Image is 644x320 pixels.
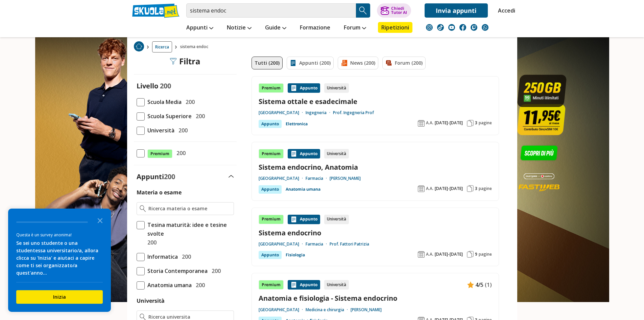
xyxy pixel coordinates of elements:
div: Università [324,215,349,224]
a: Home [134,41,144,52]
a: Ricerca [152,41,172,52]
span: Informatica [145,252,178,261]
button: ChiediTutor AI [377,3,411,18]
a: Tutti (200) [252,57,283,69]
div: Premium [259,215,284,224]
div: Appunto [288,280,320,290]
div: Università [324,83,349,93]
div: Università [324,149,349,158]
span: pagine [479,186,492,191]
img: Pagine [467,185,474,192]
span: 200 [193,281,205,290]
img: twitch [471,24,477,31]
a: Anatomia umana [286,185,320,193]
span: Tesina maturità: idee e tesine svolte [145,220,234,238]
span: Anatomia umana [145,281,192,290]
a: Guide [263,22,288,34]
span: Scuola Superiore [145,112,192,121]
div: Appunto [288,215,320,224]
input: Ricerca materia o esame [148,205,231,212]
span: 3 [475,186,477,191]
span: 200 [164,172,175,181]
label: Materia o esame [137,189,182,196]
button: Close the survey [93,213,107,227]
a: News (200) [338,57,378,69]
img: Pagine [467,120,474,127]
a: [PERSON_NAME] [351,307,382,313]
span: 200 [179,252,191,261]
img: Appunti contenuto [290,281,297,288]
div: Filtra [170,57,200,66]
span: 9 [475,252,477,257]
a: [GEOGRAPHIC_DATA] [259,176,306,181]
div: Appunto [288,149,320,158]
a: [GEOGRAPHIC_DATA] [259,241,306,247]
div: Se sei uno studente o una studentessa universitario/a, allora clicca su 'Inizia' e aiutaci a capi... [16,239,103,277]
div: Appunto [288,83,320,93]
div: Appunto [259,251,282,259]
a: Ripetizioni [378,22,412,33]
div: Appunto [259,120,282,128]
a: Sistema ottale e esadecimale [259,97,492,106]
img: youtube [448,24,455,31]
a: Appunti [185,22,215,34]
span: Premium [147,149,172,158]
label: Università [137,297,165,304]
span: 4/5 [475,280,483,289]
div: Premium [259,83,284,93]
span: 200 [145,238,157,247]
a: [GEOGRAPHIC_DATA] [259,307,306,313]
span: [DATE]-[DATE] [435,186,463,191]
img: Home [134,41,144,51]
div: Premium [259,280,284,290]
span: 200 [160,81,171,90]
img: News filtro contenuto [341,60,348,66]
input: Cerca appunti, riassunti o versioni [186,3,356,18]
img: Forum filtro contenuto [385,60,392,66]
div: Chiedi Tutor AI [391,6,407,15]
div: Università [324,280,349,290]
span: sistema endoc [180,41,211,52]
a: Prof. Fattori Patrizia [330,241,369,247]
span: A.A. [426,120,433,126]
a: Elettronica [286,120,308,128]
img: Cerca appunti, riassunti o versioni [358,5,368,16]
img: Appunti contenuto [290,216,297,223]
img: instagram [426,24,433,31]
span: 200 [176,126,188,135]
a: Anatomia e fisiologia - Sistema endocrino [259,294,492,303]
span: 200 [174,149,186,157]
div: Premium [259,149,284,158]
a: Medicina e chirurgia [306,307,351,313]
label: Appunti [137,172,175,181]
span: pagine [479,120,492,126]
img: Anno accademico [418,251,425,258]
span: 200 [193,112,205,121]
span: [DATE]-[DATE] [435,252,463,257]
img: Pagine [467,251,474,258]
a: [GEOGRAPHIC_DATA] [259,110,306,115]
img: Appunti contenuto [467,281,474,288]
img: Anno accademico [418,185,425,192]
img: tiktok [437,24,444,31]
img: facebook [459,24,466,31]
img: Apri e chiudi sezione [229,175,234,178]
a: Forum [342,22,368,34]
span: 3 [475,120,477,126]
a: Notizie [225,22,253,34]
a: Appunti (200) [287,57,334,69]
a: Accedi [498,3,512,18]
div: Questa è un survey anonima! [16,232,103,238]
img: Appunti contenuto [290,150,297,157]
a: Sistema endocrino, Anatomia [259,163,492,172]
a: Sistema endocrino [259,228,492,237]
button: Inizia [16,290,103,304]
img: WhatsApp [482,24,488,31]
span: (1) [485,280,492,289]
a: Prof. Ingegneria Prof [333,110,374,115]
div: Survey [8,209,111,312]
span: Scuola Media [145,98,182,106]
a: Formazione [298,22,332,34]
a: Farmacia [306,176,330,181]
